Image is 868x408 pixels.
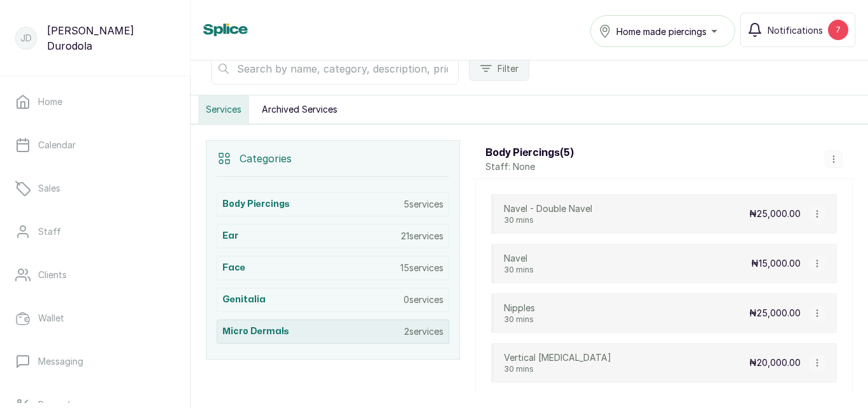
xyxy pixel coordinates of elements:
[222,325,289,338] h3: Micro Dermals
[504,202,592,215] p: Navel - Double Navel
[10,257,180,293] a: Clients
[38,269,67,281] p: Clients
[38,139,76,151] p: Calendar
[485,145,574,160] h3: Body Piercings ( 5 )
[38,225,61,238] p: Staff
[38,182,60,195] p: Sales
[240,151,292,166] p: Categories
[222,262,245,274] h3: Face
[10,344,180,379] a: Messaging
[504,302,535,314] p: Nipples
[498,62,519,75] span: Filter
[504,252,534,265] p: Navel
[10,214,180,250] a: Staff
[504,252,534,275] div: Navel30 mins
[38,95,62,108] p: Home
[401,230,444,243] p: 21 services
[749,356,801,369] p: ₦20,000.00
[504,215,592,225] p: 30 mins
[740,13,855,47] button: Notifications7
[504,351,611,364] p: Vertical [MEDICAL_DATA]
[38,355,83,368] p: Messaging
[400,262,444,274] p: 15 services
[10,171,180,206] a: Sales
[751,257,801,270] p: ₦15,000.00
[828,20,848,40] div: 7
[504,302,535,325] div: Nipples30 mins
[504,351,611,374] div: Vertical [MEDICAL_DATA]30 mins
[469,57,529,81] button: Filter
[504,314,535,325] p: 30 mins
[222,230,238,243] h3: Ear
[222,198,290,211] h3: Body Piercings
[20,32,32,45] p: JD
[211,53,459,85] input: Search by name, category, description, price
[38,312,64,325] p: Wallet
[504,202,592,225] div: Navel - Double Navel30 mins
[222,293,266,306] h3: Genitalia
[403,198,444,211] p: 5 services
[749,208,801,220] p: ₦25,000.00
[198,95,249,123] button: Services
[254,95,345,123] button: Archived Services
[47,23,175,53] p: [PERSON_NAME] Durodola
[504,364,611,374] p: 30 mins
[10,300,180,336] a: Wallet
[10,127,180,163] a: Calendar
[404,325,444,338] p: 2 services
[403,293,444,306] p: 0 services
[749,307,801,320] p: ₦25,000.00
[485,160,574,173] p: Staff: None
[10,84,180,120] a: Home
[768,24,823,37] span: Notifications
[590,15,735,47] button: Home made piercings
[504,265,534,275] p: 30 mins
[616,25,707,38] span: Home made piercings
